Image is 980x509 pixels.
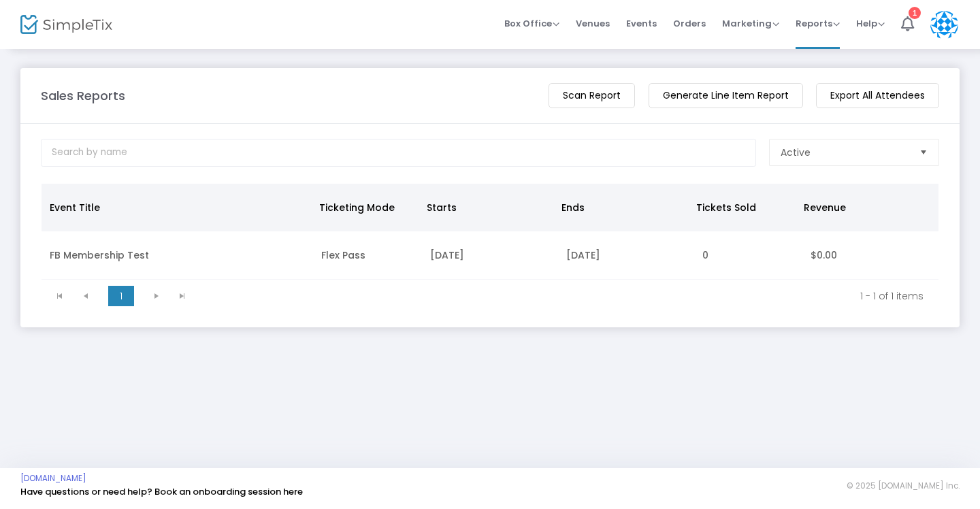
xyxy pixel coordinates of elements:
[673,6,706,41] span: Orders
[649,83,803,108] m-button: Generate Line Item Report
[108,286,134,306] span: Page 1
[576,6,610,41] span: Venues
[42,184,311,231] th: Event Title
[558,231,694,280] td: [DATE]
[311,184,419,231] th: Ticketing Mode
[41,86,125,105] m-panel-title: Sales Reports
[422,231,558,280] td: [DATE]
[626,6,657,41] span: Events
[20,485,303,498] a: Have questions or need help? Book an onboarding session here
[909,7,921,19] div: 1
[20,473,86,484] a: [DOMAIN_NAME]
[722,17,779,30] span: Marketing
[42,231,313,280] td: FB Membership Test
[42,184,938,280] div: Data table
[802,231,938,280] td: $0.00
[549,83,635,108] m-button: Scan Report
[847,480,960,491] span: © 2025 [DOMAIN_NAME] Inc.
[419,184,553,231] th: Starts
[313,231,422,280] td: Flex Pass
[816,83,939,108] m-button: Export All Attendees
[205,289,924,303] kendo-pager-info: 1 - 1 of 1 items
[688,184,796,231] th: Tickets Sold
[553,184,688,231] th: Ends
[796,17,840,30] span: Reports
[694,231,803,280] td: 0
[781,146,811,159] span: Active
[504,17,559,30] span: Box Office
[804,201,846,214] span: Revenue
[856,17,885,30] span: Help
[41,139,756,167] input: Search by name
[914,139,933,165] button: Select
